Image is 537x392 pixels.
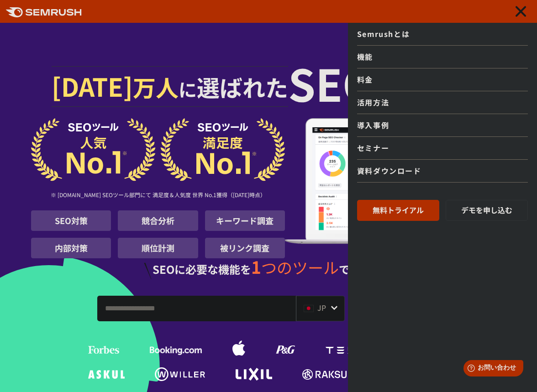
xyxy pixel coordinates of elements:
iframe: Help widget launcher [456,356,527,382]
div: SEOに必要な機能を [31,258,506,279]
span: つのツール [261,256,339,278]
a: 無料トライアル [357,200,439,221]
span: [DATE] [52,68,133,104]
a: 活用方法 [357,91,528,114]
span: 選ばれた [197,70,288,103]
li: 競合分析 [118,210,198,231]
span: SEO [288,65,376,101]
span: デモを申し込む [461,204,512,216]
span: JP [317,302,326,313]
span: で完結。 [339,261,383,277]
a: 資料ダウンロード [357,160,528,183]
li: 順位計測 [118,238,198,258]
a: セミナー [357,137,528,160]
span: に [179,76,197,102]
a: 料金 [357,68,528,91]
a: Semrushとは [357,23,528,46]
li: 内部対策 [31,238,111,258]
a: 機能 [357,46,528,68]
a: デモを申し込む [446,200,528,221]
span: 無料トライアル [373,204,424,216]
span: 万人 [133,70,179,103]
input: URL、キーワードを入力してください [98,296,295,321]
div: ※ [DOMAIN_NAME] SEOツール部門にて 満足度＆人気度 世界 No.1獲得（[DATE]時点） [31,181,285,210]
li: 被リンク調査 [205,238,285,258]
li: キーワード調査 [205,210,285,231]
li: SEO対策 [31,210,111,231]
a: 導入事例 [357,114,528,137]
span: 1 [251,254,261,279]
